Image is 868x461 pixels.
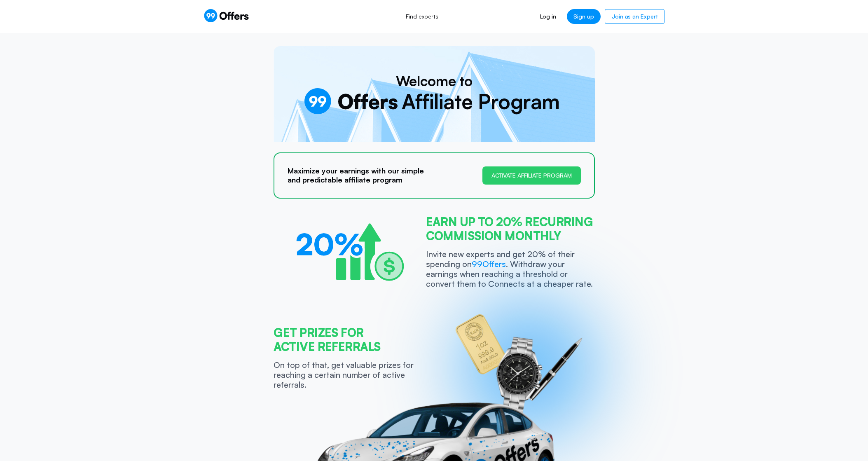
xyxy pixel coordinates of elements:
[402,91,559,112] span: Affiliate Program
[533,9,563,24] a: Log in
[482,166,581,185] button: Activate affiliate program
[304,88,331,115] img: logo
[288,166,434,184] p: Maximize your earnings with our simple and predictable affiliate program
[274,326,426,360] h2: Get prizes for active referrals
[605,9,664,24] a: Join as an Expert
[472,259,506,269] span: 99Offers
[426,249,595,289] p: Invite new experts and get 20% of their spending on . Withdraw your earnings when reaching a thre...
[397,7,447,26] a: Find experts
[567,9,601,24] a: Sign up
[274,360,426,390] p: On top of that, get valuable prizes for reaching a certain number of active referrals.
[294,223,404,281] img: Advantages
[426,215,595,249] h2: Earn UP TO 20% Recurring commission monthly
[337,91,398,112] span: Offers
[304,74,564,88] span: Welcome to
